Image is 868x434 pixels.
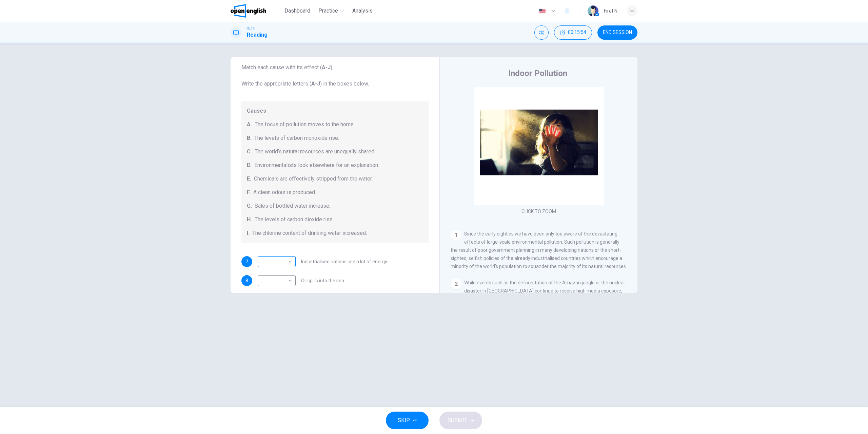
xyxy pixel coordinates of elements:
div: Fırat N. [604,7,618,15]
span: Chemicals are effectively stripped from the water. [254,175,373,183]
span: Oil spills into the sea [301,278,344,283]
span: 8 [245,278,248,283]
span: Analysis [352,7,373,15]
button: SKIP [386,412,429,429]
div: 2 [451,279,461,289]
span: The levels of carbon monoxide rise. [254,134,339,142]
span: The Reading Passage describes a number of cause and effect relationships. Match each cause with i... [241,47,429,88]
button: Analysis [350,5,375,17]
span: END SESSION [603,30,632,35]
span: Dashboard [284,7,310,15]
button: Dashboard [282,5,313,17]
span: Causes [247,107,423,115]
span: 7 [245,259,248,264]
div: Mute [534,25,549,40]
h1: Reading [247,31,268,39]
span: IELTS [247,26,255,31]
span: Practice [318,7,338,15]
span: 00:15:54 [568,30,586,35]
span: Industrialised nations use a lot of energy [301,259,387,264]
span: The world’s natural resources are unequally shared. [255,148,375,156]
span: The focus of pollution moves to the home. [255,120,355,129]
a: OpenEnglish logo [231,4,282,18]
img: en [538,8,547,14]
span: H. [247,215,252,224]
div: Hide [554,25,592,40]
span: E. [247,175,251,183]
span: The levels of carbon dioxide rise. [255,215,334,224]
img: OpenEnglish logo [231,4,266,18]
span: D. [247,161,252,169]
img: Profile picture [588,5,598,16]
span: I. [247,229,250,237]
span: The chlorine content of drinking water increased. [252,229,367,237]
button: Practice [316,5,347,17]
span: Since the early eighties we have been only too aware of the devastating effects of large-scale en... [451,231,627,269]
span: SKIP [398,416,410,425]
button: 00:15:54 [554,25,592,40]
span: While events such as the deforestation of the Amazon jungle or the nuclear disaster in [GEOGRAPHI... [451,280,625,351]
span: F. [247,188,251,196]
span: G. [247,202,252,210]
b: A-J [322,64,331,71]
span: A clean odour is produced. [253,188,316,196]
span: A. [247,120,252,129]
h4: Indoor Pollution [508,68,567,79]
b: A-J [311,80,320,87]
button: END SESSION [597,25,637,40]
span: C. [247,148,252,156]
span: Environmentalists look elsewhere for an explanation. [254,161,379,169]
span: B. [247,134,252,142]
span: Sales of bottled water increase. [255,202,330,210]
div: 1 [451,230,461,241]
